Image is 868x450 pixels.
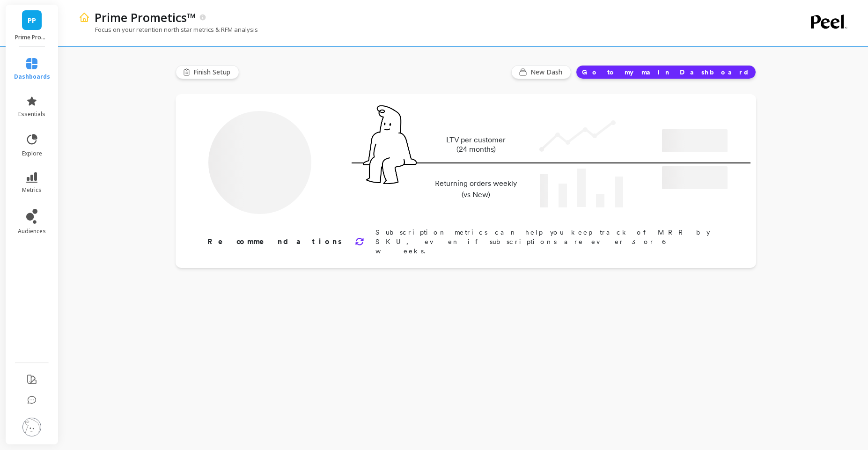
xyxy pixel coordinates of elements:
[15,34,49,41] p: Prime Prometics™
[28,15,36,26] span: PP
[576,65,756,79] button: Go to my main Dashboard
[22,150,42,157] span: explore
[375,228,726,256] p: Subscription metrics can help you keep track of MRR by SKU, even if subscriptions are ever 3 or 6...
[18,228,46,235] span: audiences
[22,418,41,436] img: profile picture
[79,12,90,23] img: header icon
[530,67,565,77] span: New Dash
[193,67,233,77] span: Finish Setup
[432,178,520,200] p: Returning orders weekly (vs New)
[18,111,45,118] span: essentials
[22,186,42,194] span: metrics
[363,105,417,184] img: pal seatted on line
[14,73,50,81] span: dashboards
[176,65,239,79] button: Finish Setup
[207,236,344,247] p: Recommendations
[511,65,571,79] button: New Dash
[95,9,196,25] p: Prime Prometics™
[79,25,258,34] p: Focus on your retention north star metrics & RFM analysis
[432,135,520,154] p: LTV per customer (24 months)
